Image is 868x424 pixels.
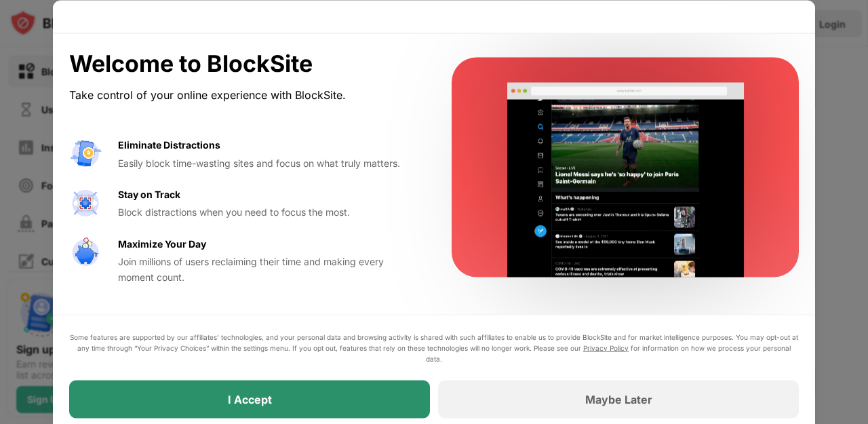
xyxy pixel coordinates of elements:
div: Maximize Your Day [118,236,206,251]
div: Maybe Later [585,392,652,406]
a: Privacy Policy [583,343,629,351]
img: value-focus.svg [69,187,102,219]
img: value-safe-time.svg [69,236,102,269]
div: I Accept [228,392,272,406]
div: Some features are supported by our affiliates’ technologies, and your personal data and browsing ... [69,331,799,364]
div: Welcome to BlockSite [69,50,419,77]
div: Stay on Track [118,187,180,201]
div: Eliminate Distractions [118,138,220,153]
div: Block distractions when you need to focus the most. [118,205,419,220]
div: Take control of your online experience with BlockSite. [69,85,419,105]
div: Join millions of users reclaiming their time and making every moment count. [118,254,419,285]
div: Easily block time-wasting sites and focus on what truly matters. [118,155,419,170]
img: value-avoid-distractions.svg [69,138,102,170]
